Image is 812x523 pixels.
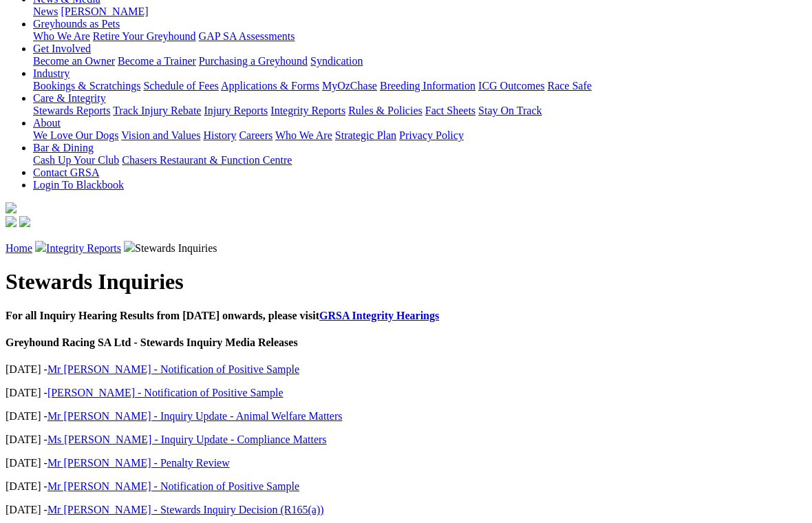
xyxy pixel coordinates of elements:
[124,241,135,252] img: chevron-right.svg
[239,129,273,141] a: Careers
[6,337,806,349] h4: Greyhound Racing SA Ltd - Stewards Inquiry Media Releases
[348,105,423,116] a: Rules & Policies
[6,434,806,446] p: [DATE] -
[204,105,268,116] a: Injury Reports
[6,310,439,321] b: For all Inquiry Hearing Results from [DATE] onwards, please visit
[33,80,140,92] a: Bookings & Scratchings
[33,67,70,79] a: Industry
[6,457,806,469] p: [DATE] -
[33,167,99,178] a: Contact GRSA
[310,55,363,67] a: Syndication
[380,80,476,92] a: Breeding Information
[478,105,542,116] a: Stay On Track
[33,55,806,67] div: Get Involved
[425,105,476,116] a: Fact Sheets
[122,154,292,166] a: Chasers Restaurant & Function Centre
[478,80,544,92] a: ICG Outcomes
[33,92,106,104] a: Care & Integrity
[33,129,806,142] div: About
[547,80,591,92] a: Race Safe
[33,18,120,30] a: Greyhounds as Pets
[199,30,295,42] a: GAP SA Assessments
[33,179,124,191] a: Login To Blackbook
[33,30,90,42] a: Who We Are
[47,434,327,445] a: Ms [PERSON_NAME] - Inquiry Update - Compliance Matters
[118,55,196,67] a: Become a Trainer
[270,105,345,116] a: Integrity Reports
[33,154,806,167] div: Bar & Dining
[221,80,319,92] a: Applications & Forms
[6,504,806,516] p: [DATE] -
[399,129,464,141] a: Privacy Policy
[143,80,218,92] a: Schedule of Fees
[47,504,324,515] a: Mr [PERSON_NAME] - Stewards Inquiry Decision (R165(a))
[33,105,110,116] a: Stewards Reports
[203,129,236,141] a: History
[33,55,115,67] a: Become an Owner
[6,410,806,423] p: [DATE] -
[46,242,121,254] a: Integrity Reports
[275,129,332,141] a: Who We Are
[33,80,806,92] div: Industry
[319,310,439,321] a: GRSA Integrity Hearings
[19,216,30,227] img: twitter.svg
[47,387,284,398] a: [PERSON_NAME] - Notification of Positive Sample
[33,142,94,153] a: Bar & Dining
[6,202,17,213] img: logo-grsa-white.png
[47,363,299,375] a: Mr [PERSON_NAME] - Notification of Positive Sample
[6,387,806,399] p: [DATE] -
[33,30,806,43] div: Greyhounds as Pets
[33,6,806,18] div: News & Media
[47,457,230,469] a: Mr [PERSON_NAME] - Penalty Review
[93,30,196,42] a: Retire Your Greyhound
[6,241,806,255] p: Stewards Inquiries
[335,129,396,141] a: Strategic Plan
[6,480,806,493] p: [DATE] -
[33,105,806,117] div: Care & Integrity
[33,129,118,141] a: We Love Our Dogs
[6,269,806,295] h1: Stewards Inquiries
[121,129,200,141] a: Vision and Values
[6,216,17,227] img: facebook.svg
[35,241,46,252] img: chevron-right.svg
[33,43,91,54] a: Get Involved
[6,242,32,254] a: Home
[6,363,806,376] p: [DATE] -
[61,6,148,17] a: [PERSON_NAME]
[33,154,119,166] a: Cash Up Your Club
[33,6,58,17] a: News
[47,480,299,492] a: Mr [PERSON_NAME] - Notification of Positive Sample
[47,410,343,422] a: Mr [PERSON_NAME] - Inquiry Update - Animal Welfare Matters
[322,80,377,92] a: MyOzChase
[113,105,201,116] a: Track Injury Rebate
[199,55,308,67] a: Purchasing a Greyhound
[33,117,61,129] a: About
